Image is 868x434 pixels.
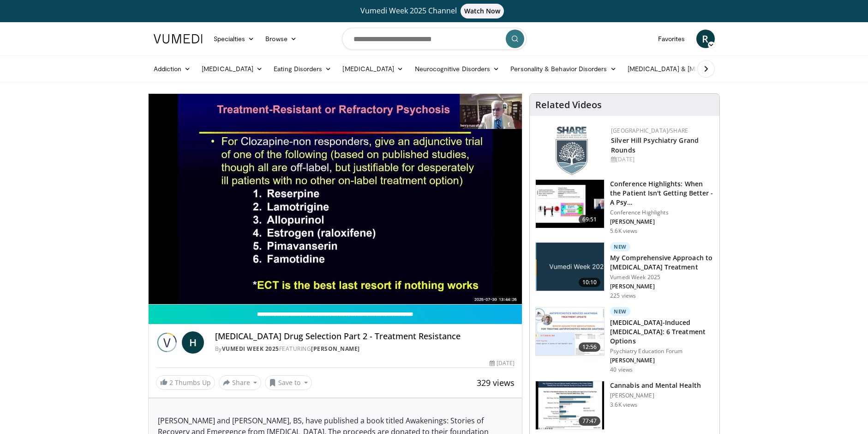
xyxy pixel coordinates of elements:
[610,392,701,399] p: [PERSON_NAME]
[622,60,754,78] a: [MEDICAL_DATA] & [MEDICAL_DATA]
[535,99,602,110] h4: Related Videos
[222,345,279,353] a: Vumedi Week 2025
[579,416,601,426] span: 77:47
[652,30,691,48] a: Favorites
[156,375,215,390] a: 2 Thumbs Up
[337,60,409,78] a: [MEDICAL_DATA]
[610,401,637,409] p: 3.6K views
[610,307,630,316] p: New
[215,331,515,342] h4: [MEDICAL_DATA] Drug Selection Part 2 - Treatment Resistance
[610,381,701,390] h3: Cannabis and Mental Health
[490,359,515,367] div: [DATE]
[610,179,714,207] h3: Conference Highlights: When the Patient Isn't Getting Better - A Psy…
[260,30,302,48] a: Browse
[610,242,630,251] p: New
[611,127,688,134] a: [GEOGRAPHIC_DATA]/SHARE
[610,218,714,226] p: [PERSON_NAME]
[409,60,505,78] a: Neurocognitive Disorders
[610,274,714,281] p: Vumedi Week 2025
[579,278,601,287] span: 10:10
[535,179,714,235] a: 69:51 Conference Highlights: When the Patient Isn't Getting Better - A Psy… Conference Highlights...
[611,136,699,154] a: Silver Hill Psychiatry Grand Rounds
[610,357,714,364] p: [PERSON_NAME]
[149,94,522,305] video-js: Video Player
[610,366,633,373] p: 40 views
[610,253,714,272] h3: My Comprehensive Approach to [MEDICAL_DATA] Treatment
[268,60,337,78] a: Eating Disorders
[215,345,515,353] div: By FEATURING
[610,292,636,300] p: 225 views
[536,307,604,355] img: acc69c91-7912-4bad-b845-5f898388c7b9.150x105_q85_crop-smart_upscale.jpg
[169,378,173,387] span: 2
[610,283,714,290] p: [PERSON_NAME]
[196,60,268,78] a: [MEDICAL_DATA]
[311,345,360,353] a: [PERSON_NAME]
[461,4,504,18] span: Watch Now
[696,30,715,48] a: R
[265,375,312,390] button: Save to
[477,377,515,388] span: 329 views
[536,381,604,429] img: 0e991599-1ace-4004-98d5-e0b39d86eda7.150x105_q85_crop-smart_upscale.jpg
[536,180,604,228] img: 4362ec9e-0993-4580-bfd4-8e18d57e1d49.150x105_q85_crop-smart_upscale.jpg
[579,215,601,224] span: 69:51
[154,34,203,43] img: VuMedi Logo
[208,30,260,48] a: Specialties
[535,381,714,430] a: 77:47 Cannabis and Mental Health [PERSON_NAME] 3.6K views
[535,242,714,300] a: 10:10 New My Comprehensive Approach to [MEDICAL_DATA] Treatment Vumedi Week 2025 [PERSON_NAME] 22...
[610,227,637,235] p: 5.6K views
[610,348,714,355] p: Psychiatry Education Forum
[182,331,204,354] a: H
[219,375,262,390] button: Share
[155,4,713,18] a: Vumedi Week 2025 ChannelWatch Now
[535,307,714,373] a: 12:56 New [MEDICAL_DATA]-Induced [MEDICAL_DATA]: 6 Treatment Options Psychiatry Education Forum [...
[536,243,604,291] img: ae1082c4-cc90-4cd6-aa10-009092bfa42a.jpg.150x105_q85_crop-smart_upscale.jpg
[505,60,622,78] a: Personality & Behavior Disorders
[610,318,714,346] h3: [MEDICAL_DATA]-Induced [MEDICAL_DATA]: 6 Treatment Options
[156,331,178,354] img: Vumedi Week 2025
[611,155,712,164] div: [DATE]
[610,209,714,216] p: Conference Highlights
[148,60,197,78] a: Addiction
[556,127,588,175] img: f8aaeb6d-318f-4fcf-bd1d-54ce21f29e87.png.150x105_q85_autocrop_double_scale_upscale_version-0.2.png
[342,28,527,50] input: Search topics, interventions
[579,342,601,352] span: 12:56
